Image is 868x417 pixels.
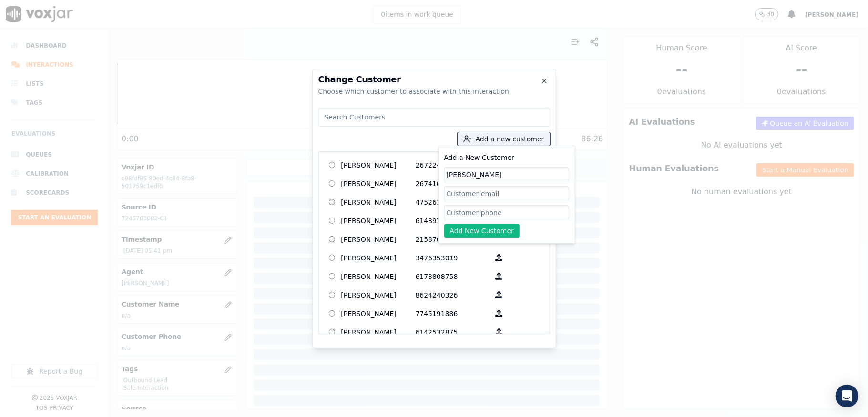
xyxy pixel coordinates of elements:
input: [PERSON_NAME] 2672240075 [329,162,335,168]
input: [PERSON_NAME] 6142532875 [329,329,335,335]
input: [PERSON_NAME] 2158707614 [329,236,335,242]
p: 6148972013 [416,213,490,228]
p: [PERSON_NAME] [341,250,416,265]
input: Search Customers [318,108,550,127]
p: 6142532875 [416,325,490,339]
input: [PERSON_NAME] 4752610421 [329,199,335,205]
input: [PERSON_NAME] 3476353019 [329,255,335,261]
p: [PERSON_NAME] [341,158,416,172]
p: [PERSON_NAME] [341,325,416,339]
input: Customer phone [444,205,569,220]
p: 2158707614 [416,232,490,247]
input: [PERSON_NAME] 7745191886 [329,310,335,317]
p: 8624240326 [416,288,490,302]
p: 2674106790 [416,176,490,191]
p: 4752610421 [416,195,490,209]
button: [PERSON_NAME] 8624240326 [490,288,509,302]
input: [PERSON_NAME] 6148972013 [329,218,335,224]
div: Choose which customer to associate with this interaction [318,87,550,96]
p: [PERSON_NAME] [341,176,416,191]
p: [PERSON_NAME] [341,306,416,321]
button: Add New Customer [444,224,520,238]
input: [PERSON_NAME] 2674106790 [329,180,335,187]
button: [PERSON_NAME] 6142532875 [490,325,509,339]
input: Customer email [444,186,569,201]
button: [PERSON_NAME] 6173808758 [490,269,509,284]
input: Customer name [444,167,569,182]
p: [PERSON_NAME] [341,269,416,284]
p: 2672240075 [416,158,490,172]
p: 6173808758 [416,269,490,284]
h2: Change Customer [318,75,550,84]
input: [PERSON_NAME] 6173808758 [329,273,335,279]
p: [PERSON_NAME] [341,232,416,247]
p: [PERSON_NAME] [341,288,416,302]
div: Open Intercom Messenger [836,385,858,407]
p: [PERSON_NAME] [341,213,416,228]
p: 7745191886 [416,306,490,321]
button: [PERSON_NAME] 7745191886 [490,306,509,321]
button: Add a new customer [458,132,550,146]
input: [PERSON_NAME] 8624240326 [329,292,335,298]
p: 3476353019 [416,250,490,265]
p: [PERSON_NAME] [341,195,416,209]
label: Add a New Customer [444,154,515,161]
button: [PERSON_NAME] 3476353019 [490,250,509,265]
